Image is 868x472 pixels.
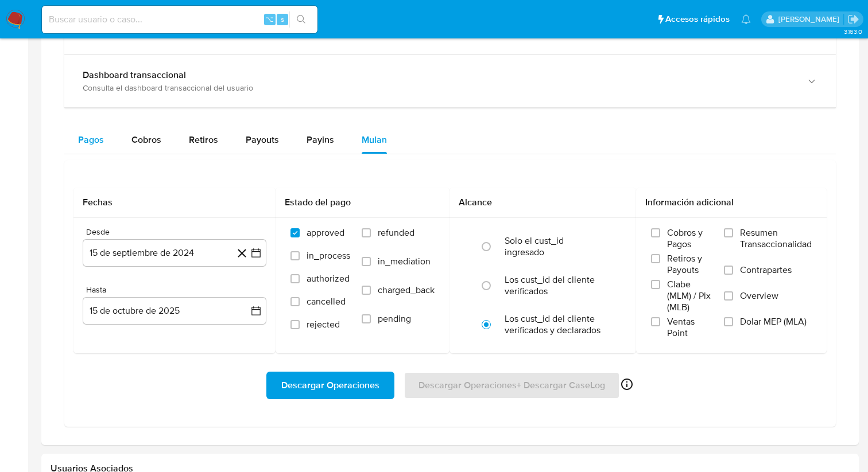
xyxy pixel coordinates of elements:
[741,14,751,24] a: Notificaciones
[289,11,313,28] button: search-icon
[847,13,859,25] a: Salir
[778,14,843,25] p: adriana.camarilloduran@mercadolibre.com.mx
[844,27,862,36] span: 3.163.0
[265,14,274,25] span: ⌥
[281,14,284,25] span: s
[665,13,730,25] span: Accesos rápidos
[42,12,317,27] input: Buscar usuario o caso...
